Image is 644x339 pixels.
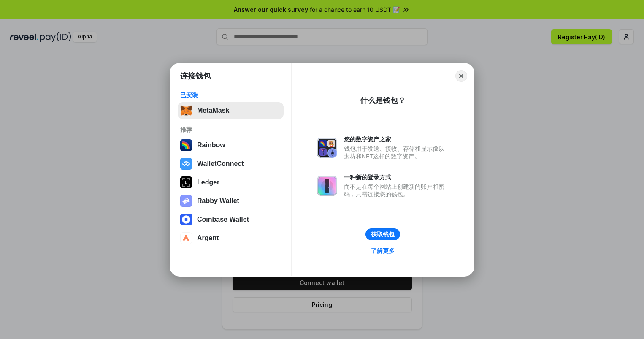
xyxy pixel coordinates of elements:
img: svg+xml,%3Csvg%20xmlns%3D%22http%3A%2F%2Fwww.w3.org%2F2000%2Fsvg%22%20fill%3D%22none%22%20viewBox... [317,138,337,158]
button: Rabby Wallet [178,193,284,209]
button: Ledger [178,174,284,191]
div: 推荐 [180,126,281,133]
button: Rainbow [178,137,284,154]
button: Argent [178,230,284,247]
div: 了解更多 [371,247,395,255]
div: 钱包用于发送、接收、存储和显示像以太坊和NFT这样的数字资产。 [344,145,449,160]
img: svg+xml,%3Csvg%20xmlns%3D%22http%3A%2F%2Fwww.w3.org%2F2000%2Fsvg%22%20width%3D%2228%22%20height%3... [180,176,192,188]
div: WalletConnect [197,160,244,168]
div: 什么是钱包？ [360,95,406,106]
div: 已安装 [180,91,281,99]
div: MetaMask [197,107,229,114]
div: Rainbow [197,141,225,149]
img: svg+xml,%3Csvg%20xmlns%3D%22http%3A%2F%2Fwww.w3.org%2F2000%2Fsvg%22%20fill%3D%22none%22%20viewBox... [180,195,192,207]
div: 一种新的登录方式 [344,174,449,181]
div: 获取钱包 [371,231,395,238]
div: Ledger [197,179,219,186]
div: Coinbase Wallet [197,216,249,223]
button: Close [455,70,467,82]
img: svg+xml,%3Csvg%20width%3D%2228%22%20height%3D%2228%22%20viewBox%3D%220%200%2028%2028%22%20fill%3D... [180,232,192,244]
button: 获取钱包 [365,228,400,240]
button: Coinbase Wallet [178,211,284,228]
img: svg+xml,%3Csvg%20width%3D%22120%22%20height%3D%22120%22%20viewBox%3D%220%200%20120%20120%22%20fil... [180,139,192,151]
a: 了解更多 [366,245,400,256]
button: MetaMask [178,102,284,119]
h1: 连接钱包 [180,71,211,81]
img: svg+xml,%3Csvg%20width%3D%2228%22%20height%3D%2228%22%20viewBox%3D%220%200%2028%2028%22%20fill%3D... [180,158,192,170]
div: 您的数字资产之家 [344,136,449,143]
button: WalletConnect [178,155,284,172]
img: svg+xml,%3Csvg%20width%3D%2228%22%20height%3D%2228%22%20viewBox%3D%220%200%2028%2028%22%20fill%3D... [180,214,192,225]
img: svg+xml,%3Csvg%20fill%3D%22none%22%20height%3D%2233%22%20viewBox%3D%220%200%2035%2033%22%20width%... [180,105,192,117]
img: svg+xml,%3Csvg%20xmlns%3D%22http%3A%2F%2Fwww.w3.org%2F2000%2Fsvg%22%20fill%3D%22none%22%20viewBox... [317,176,337,196]
div: Argent [197,234,219,242]
div: 而不是在每个网站上创建新的账户和密码，只需连接您的钱包。 [344,183,449,198]
div: Rabby Wallet [197,197,239,205]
